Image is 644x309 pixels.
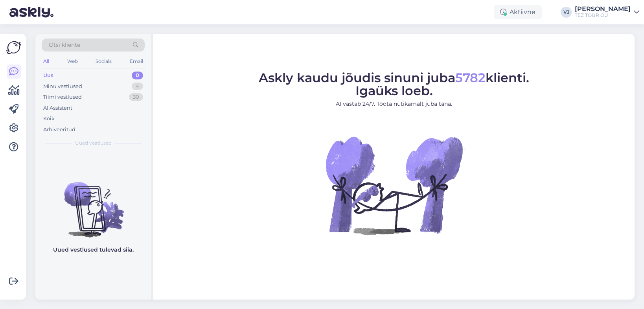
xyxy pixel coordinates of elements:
a: [PERSON_NAME]TEZ TOUR OÜ [575,6,639,18]
div: Uus [43,72,53,79]
div: 4 [132,83,143,90]
div: Minu vestlused [43,83,82,90]
img: No chats [35,168,151,239]
div: AI Assistent [43,104,72,112]
div: All [42,56,51,66]
div: Kõik [43,115,55,123]
div: Web [66,56,79,66]
div: TEZ TOUR OÜ [575,12,631,18]
span: Otsi kliente [49,41,80,49]
div: Socials [94,56,113,66]
span: Uued vestlused [75,140,112,147]
img: Askly Logo [6,40,21,55]
div: Email [128,56,145,66]
img: No Chat active [323,114,465,256]
span: 5782 [455,70,486,85]
div: [PERSON_NAME] [575,6,631,12]
div: Aktiivne [494,5,542,19]
p: Uued vestlused tulevad siia. [53,246,134,254]
div: VJ [561,7,572,18]
p: AI vastab 24/7. Tööta nutikamalt juba täna. [259,100,529,108]
span: Askly kaudu jõudis sinuni juba klienti. Igaüks loeb. [259,70,529,98]
div: Arhiveeritud [43,126,75,134]
div: 0 [132,72,143,79]
div: Tiimi vestlused [43,93,82,101]
div: 30 [129,93,143,101]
